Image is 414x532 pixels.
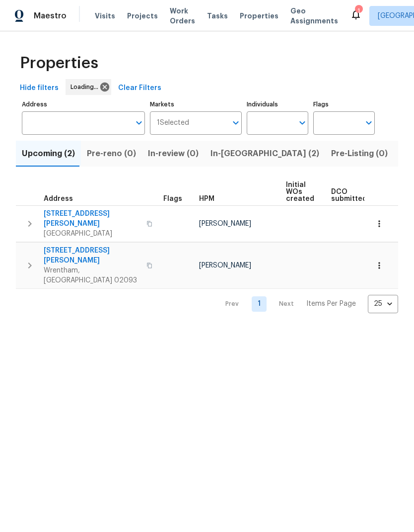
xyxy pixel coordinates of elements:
span: [GEOGRAPHIC_DATA] [44,229,140,239]
span: Tasks [207,12,228,19]
span: In-review (0) [148,147,199,161]
div: 1 [355,6,362,16]
span: Clear Filters [118,82,161,94]
span: [PERSON_NAME] [199,220,251,227]
span: HPM [199,195,214,202]
div: Loading... [66,79,111,95]
button: Open [362,116,376,130]
nav: Pagination Navigation [216,295,398,313]
span: [PERSON_NAME] [199,262,251,269]
span: Projects [127,11,158,21]
span: Maestro [34,11,67,21]
button: Clear Filters [114,79,165,97]
span: DCO submitted [331,188,367,202]
label: Individuals [247,101,308,107]
label: Address [22,101,145,107]
div: 25 [368,291,398,317]
button: Open [132,116,146,130]
label: Markets [150,101,242,107]
span: Wrentham, [GEOGRAPHIC_DATA] 02093 [44,266,140,285]
span: Properties [240,11,278,21]
p: Items Per Page [306,299,356,309]
span: [STREET_ADDRESS][PERSON_NAME] [44,209,140,229]
a: Goto page 1 [252,296,267,312]
span: Visits [95,11,115,21]
span: Initial WOs created [286,181,314,202]
button: Open [295,116,309,130]
span: Pre-reno (0) [87,147,136,161]
button: Hide filters [16,79,63,97]
span: Geo Assignments [290,6,338,26]
span: 1 Selected [157,119,189,127]
span: Work Orders [170,6,195,26]
label: Flags [313,101,375,107]
span: Loading... [70,82,102,92]
span: Pre-Listing (0) [331,147,388,161]
span: Address [44,195,73,202]
button: Open [229,116,243,130]
span: [STREET_ADDRESS][PERSON_NAME] [44,246,140,266]
span: Flags [163,195,182,202]
span: Properties [20,58,98,68]
span: In-[GEOGRAPHIC_DATA] (2) [210,147,319,161]
span: Hide filters [20,82,59,94]
span: Upcoming (2) [22,147,75,161]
